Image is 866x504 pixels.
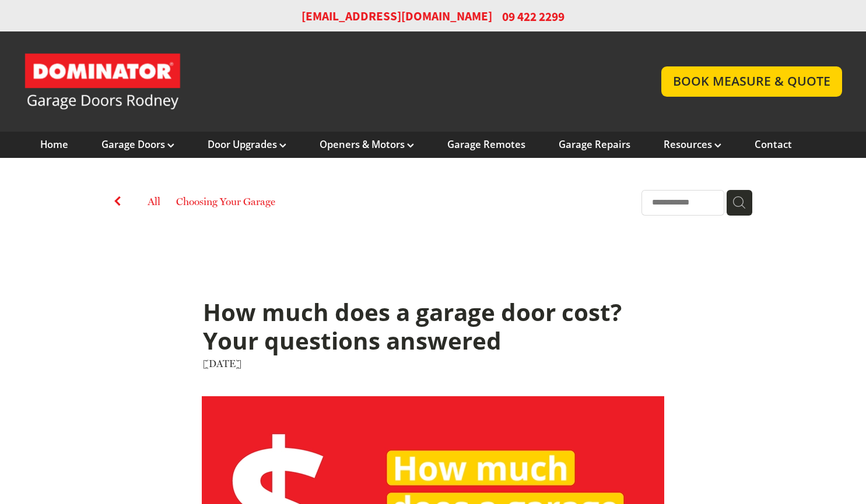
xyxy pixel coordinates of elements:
h1: How much does a garage door cost? Your questions answered [203,298,663,356]
a: Choosing Your Garage [176,194,275,213]
a: Garage Door and Secure Access Solutions homepage [24,52,638,111]
a: Garage Remotes [447,138,525,151]
a: Home [40,138,68,151]
span: 09 422 2299 [502,8,565,25]
a: Garage Repairs [559,138,630,151]
a: Door Upgrades [208,138,286,151]
a: [EMAIL_ADDRESS][DOMAIN_NAME] [301,8,492,25]
a: Contact [755,138,792,151]
a: All [148,195,160,207]
a: BOOK MEASURE & QUOTE [661,66,843,96]
a: Openers & Motors [320,138,414,151]
div: [DATE] [203,356,663,371]
a: Garage Doors [101,138,174,151]
a: Resources [664,138,721,151]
